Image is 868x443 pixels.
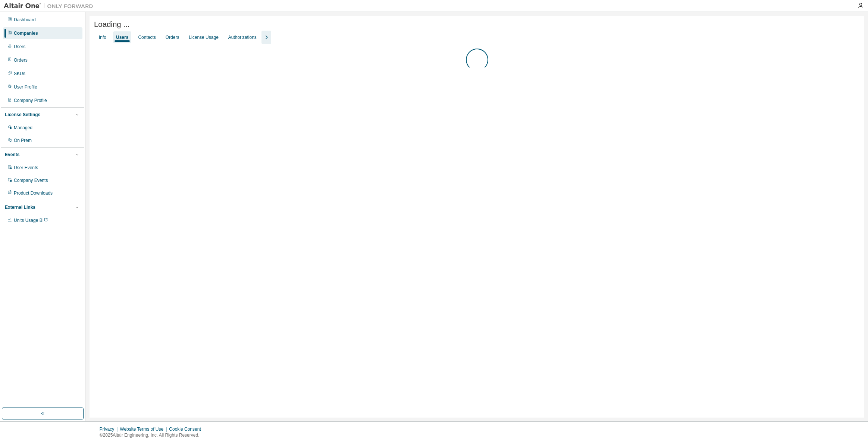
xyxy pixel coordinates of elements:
[100,426,120,432] div: Privacy
[14,57,28,63] div: Orders
[14,125,32,131] div: Managed
[14,17,36,23] div: Dashboard
[116,34,128,40] div: Users
[228,34,257,40] div: Authorizations
[4,2,97,10] img: Altair One
[138,34,156,40] div: Contacts
[14,190,53,196] div: Product Downloads
[14,44,25,50] div: Users
[5,112,40,118] div: License Settings
[94,20,129,29] span: Loading ...
[99,34,106,40] div: Info
[14,71,25,77] div: SKUs
[14,177,48,183] div: Company Events
[14,97,47,103] div: Company Profile
[100,432,206,439] p: © 2025 Altair Engineering, Inc. All Rights Reserved.
[5,204,35,210] div: External Links
[189,34,218,40] div: License Usage
[5,152,19,158] div: Events
[14,30,38,36] div: Companies
[169,426,205,432] div: Cookie Consent
[14,137,32,143] div: On Prem
[14,165,38,171] div: User Events
[120,426,169,432] div: Website Terms of Use
[14,218,48,223] span: Units Usage BI
[166,34,179,40] div: Orders
[14,84,37,90] div: User Profile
